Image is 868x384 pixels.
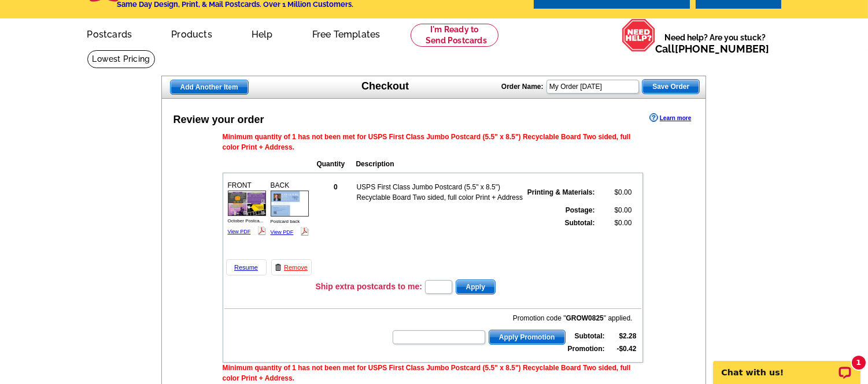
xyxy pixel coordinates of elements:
[334,183,338,191] strong: 0
[173,112,264,128] div: Review your order
[223,364,631,382] span: Minimum quantity of 1 has not been met for USPS First Class Jumbo Postcard (5.5" x 8.5") Recyclab...
[622,18,656,52] img: help
[361,80,409,92] h1: Checkout
[575,332,605,340] strong: Subtotal:
[642,79,700,94] button: Save Order
[619,332,636,340] strong: $2.28
[316,158,354,170] th: Quantity
[153,20,231,47] a: Products
[271,219,300,224] span: Postcard back
[294,20,399,47] a: Free Templates
[706,348,868,384] iframe: LiveChat chat widget
[233,20,291,47] a: Help
[568,345,605,353] strong: Promotion:
[565,219,595,227] strong: Subtotal:
[275,264,282,271] img: trashcan-icon.gif
[489,330,565,344] span: Apply Promotion
[223,133,631,151] span: Minimum quantity of 1 has not been met for USPS First Class Jumbo Postcard (5.5" x 8.5") Recyclab...
[501,83,544,91] strong: Order Name:
[228,229,251,234] a: View PDF
[226,178,268,238] div: FRONT
[257,226,266,235] img: pdf_logo.png
[356,158,567,170] th: Description
[271,229,294,235] a: View PDF
[597,217,633,229] td: $0.00
[228,191,266,216] img: small-thumb.jpg
[527,188,595,196] strong: Printing & Materials:
[271,259,312,275] a: Remove
[226,259,267,275] a: Resume
[300,227,309,236] img: pdf_logo.png
[649,113,691,122] a: Learn more
[566,314,604,322] b: GROW0825
[566,206,595,214] strong: Postage:
[228,218,264,223] span: October Postca...
[656,43,770,55] span: Call
[456,280,495,294] span: Apply
[316,281,422,292] h3: Ship extra postcards to me:
[356,181,524,203] td: USPS First Class Jumbo Postcard (5.5" x 8.5") Recyclable Board Two sided, full color Print + Address
[170,80,249,95] a: Add Another Item
[656,32,775,55] span: Need help? Are you stuck?
[616,345,636,353] strong: -$0.42
[675,43,770,55] a: [PHONE_NUMBER]
[269,178,311,239] div: BACK
[171,80,248,94] span: Add Another Item
[69,20,151,47] a: Postcards
[391,313,632,323] div: Promotion code " " applied.
[456,279,496,294] button: Apply
[642,80,699,94] span: Save Order
[271,191,309,217] img: small-thumb.jpg
[597,204,633,216] td: $0.00
[489,330,566,345] button: Apply Promotion
[597,181,633,203] td: $0.00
